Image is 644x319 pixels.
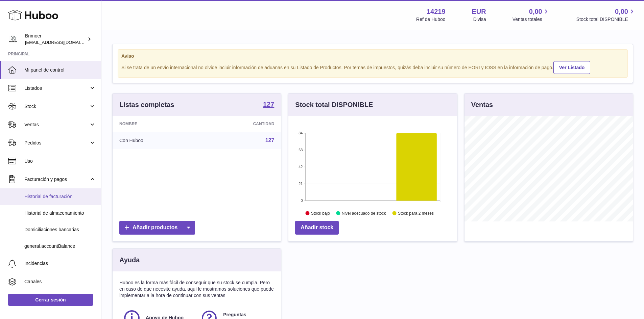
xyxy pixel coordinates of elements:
[342,211,386,216] text: Nivel adecuado de stock
[24,85,89,91] span: Listados
[119,221,195,235] a: Añadir productos
[299,182,303,186] text: 21
[24,176,89,183] span: Facturación y pagos
[24,67,96,73] span: Mi panel de control
[24,243,96,249] span: general.accountBalance
[512,7,550,23] a: 0,00 Ventas totales
[471,100,493,109] h3: Ventas
[299,148,303,152] text: 63
[24,278,96,285] span: Canales
[24,140,89,146] span: Pedidos
[427,7,446,16] strong: 14219
[121,53,624,59] strong: Aviso
[615,7,628,16] span: 0,00
[24,103,89,110] span: Stock
[576,7,636,23] a: 0,00 Stock total DISPONIBLE
[200,116,281,132] th: Cantidad
[473,16,486,23] div: Divisa
[295,221,339,235] a: Añadir stock
[24,227,96,233] span: Domiciliaciones bancarias
[311,211,330,216] text: Stock bajo
[299,131,303,135] text: 84
[301,198,303,203] text: 0
[8,34,18,44] img: oroses@renuevo.es
[512,16,550,23] span: Ventas totales
[24,210,96,216] span: Historial de almacenamiento
[119,100,174,109] h3: Listas completas
[121,60,624,74] div: Si se trata de un envío internacional no olvide incluir información de aduanas en su Listado de P...
[119,280,274,299] p: Huboo es la forma más fácil de conseguir que su stock se cumpla. Pero en caso de que necesite ayu...
[416,16,445,23] div: Ref de Huboo
[263,101,274,109] a: 127
[398,211,434,216] text: Stock para 2 meses
[119,256,140,265] h3: Ayuda
[24,193,96,200] span: Historial de facturación
[24,260,96,267] span: Incidencias
[24,158,96,164] span: Uso
[8,294,93,306] a: Cerrar sesión
[25,33,86,46] div: Brimoer
[295,100,373,109] h3: Stock total DISPONIBLE
[113,132,200,149] td: Con Huboo
[25,39,99,45] span: [EMAIL_ADDRESS][DOMAIN_NAME]
[576,16,636,23] span: Stock total DISPONIBLE
[265,137,275,143] a: 127
[24,122,89,128] span: Ventas
[113,116,200,132] th: Nombre
[299,165,303,169] text: 42
[529,7,542,16] span: 0,00
[553,61,590,74] a: Ver Listado
[263,101,274,108] strong: 127
[472,7,486,16] strong: EUR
